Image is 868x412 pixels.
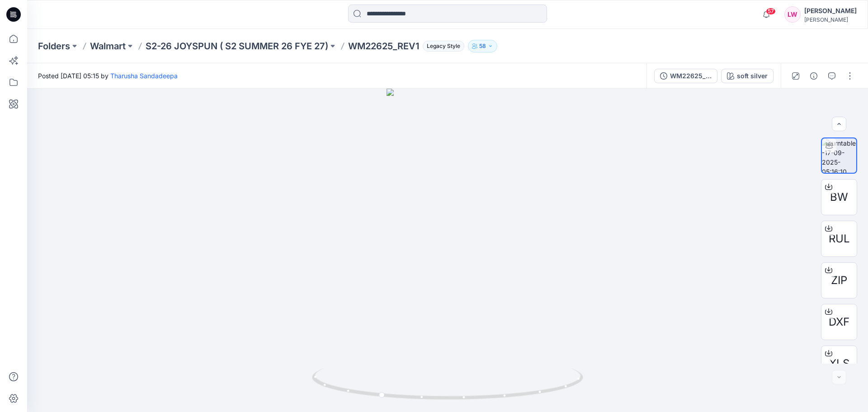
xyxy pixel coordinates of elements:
div: soft silver [737,71,768,81]
span: ZIP [831,272,847,289]
div: WM22625_REV1 [670,71,712,81]
div: LW [784,6,801,23]
span: RUL [829,231,850,247]
button: soft silver [721,69,774,83]
button: Details [807,69,821,83]
button: 58 [468,40,497,52]
button: Legacy Style [419,40,464,52]
div: [PERSON_NAME] [804,16,857,23]
p: 58 [479,41,486,51]
div: [PERSON_NAME] [804,5,857,16]
p: WM22625_REV1 [348,40,419,52]
img: turntable-17-09-2025-05:16:10 [822,138,856,173]
span: Legacy Style [423,41,464,52]
span: BW [830,189,848,205]
button: WM22625_REV1 [654,69,717,83]
span: DXF [829,314,849,330]
span: 57 [766,8,776,15]
span: Posted [DATE] 05:15 by [38,71,178,81]
span: XLS [829,355,849,372]
a: Tharusha Sandadeepa [110,72,178,80]
a: Folders [38,40,70,52]
a: S2-26 JOYSPUN ( S2 SUMMER 26 FYE 27) [146,40,328,52]
a: Walmart [90,40,126,52]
